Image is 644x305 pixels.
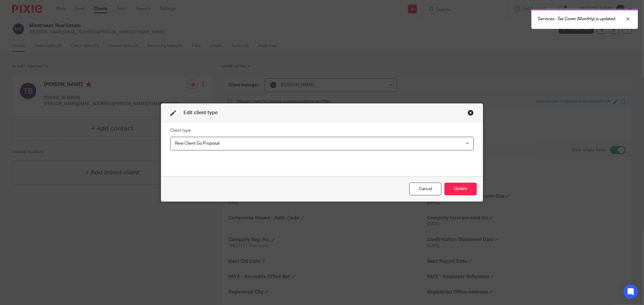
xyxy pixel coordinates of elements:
[538,16,615,22] p: Services - Tax Cover (Monthly) is updated
[409,183,441,196] div: Close this dialog window
[175,141,219,146] span: New Client Go Proposal
[184,110,218,115] span: Edit client type
[170,127,191,134] label: Client type
[444,183,477,196] button: Update
[468,110,474,116] div: Close this dialog window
